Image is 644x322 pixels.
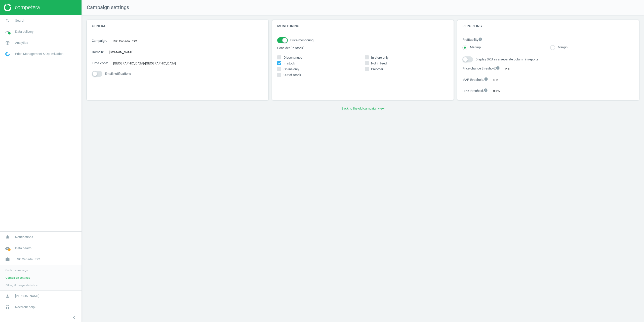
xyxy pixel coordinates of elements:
span: Analytics [15,41,28,45]
h4: Monitoring [272,20,454,32]
span: Online only [283,67,300,71]
div: 0 % [491,76,506,84]
span: Data health [15,246,31,251]
span: Price monitoring [290,38,313,43]
div: 30 % [490,87,508,95]
i: info [478,37,482,41]
label: MAP threshold : [462,77,488,82]
label: Profitability [462,37,634,43]
div: [DOMAIN_NAME] [106,48,141,56]
span: TSC Canada POC [15,257,40,262]
i: headset_mic [3,302,12,312]
span: Display SKU as a separate column in reports [475,57,538,62]
i: cloud_done [3,243,12,253]
i: pie_chart_outlined [3,38,12,48]
label: Time Zone : [92,61,108,65]
span: In stock [283,61,296,66]
label: HPD threshold : [462,88,488,93]
i: chevron_left [71,314,77,320]
i: timeline [3,27,12,37]
div: [GEOGRAPHIC_DATA]/[GEOGRAPHIC_DATA] [110,59,184,67]
i: info [484,77,488,81]
label: Markup [467,45,481,50]
i: person [3,291,12,301]
label: Consider "In stock" [277,46,449,50]
div: TSC Canada POC [109,37,145,45]
span: Billing & usage statistics [6,283,37,287]
span: Not in feed [370,61,388,66]
img: wGWNvw8QSZomAAAAABJRU5ErkJggg== [5,52,10,56]
span: Switch campaign [6,268,28,272]
span: Search [15,18,25,23]
span: In store only [370,55,389,60]
span: Price Management & Optimization [15,52,63,56]
label: Domain : [92,50,104,54]
span: Campaign settings [6,276,30,280]
button: chevron_left [68,314,80,321]
span: Out of stock [283,73,302,77]
i: info [484,88,488,92]
span: Discontinued [283,55,303,60]
i: notifications [3,232,12,242]
button: Back to the old campaign view [87,104,639,113]
span: [PERSON_NAME] [15,294,39,298]
div: 2 % [502,65,518,73]
label: Campaign : [92,39,107,43]
i: work [3,255,12,264]
i: search [3,16,12,25]
img: ajHJNr6hYgQAAAAASUVORK5CYII= [4,4,39,11]
span: Data delivery [15,29,33,34]
label: Price change threshold : [462,66,500,71]
span: Notifications [15,235,33,239]
i: info [496,66,500,70]
label: Margin [555,45,568,50]
span: Preorder [370,67,384,71]
span: Need our help? [15,305,36,309]
span: Campaign settings [82,4,129,11]
h4: General [87,20,268,32]
span: Email notifications [105,71,131,76]
h4: Reporting [457,20,639,32]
